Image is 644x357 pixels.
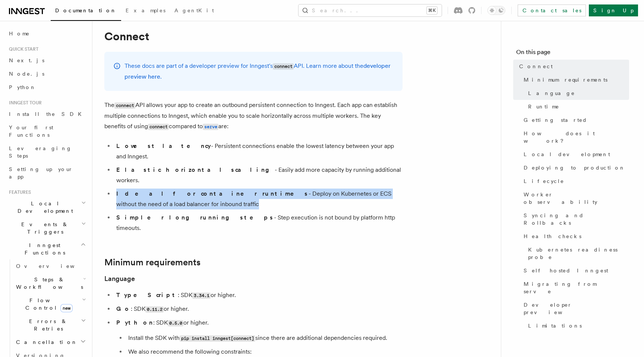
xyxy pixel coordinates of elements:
span: Worker observability [524,191,629,206]
span: Limitations [528,322,582,329]
span: new [60,304,73,312]
a: Node.js [6,67,88,80]
button: Cancellation [13,335,88,349]
code: 0.11.2 [145,306,164,313]
span: Install the SDK [9,111,86,117]
a: How does it work? [521,127,629,148]
p: The API allows your app to create an outbound persistent connection to Inngest. Each app can esta... [104,100,402,132]
button: Steps & Workflows [13,273,88,294]
button: Inngest Functions [6,238,88,259]
a: Examples [121,2,170,20]
a: Kubernetes readiness probe [525,243,629,264]
span: Documentation [55,7,117,13]
a: Documentation [51,2,121,21]
span: Inngest Functions [6,241,80,256]
span: Health checks [524,233,581,240]
a: AgentKit [170,2,218,20]
a: Language [525,86,629,100]
a: Overview [13,259,88,273]
span: Steps & Workflows [13,276,83,291]
span: Node.js [9,71,44,77]
span: Python [9,84,36,90]
h1: Connect [104,29,402,43]
li: - Easily add more capacity by running additional workers. [114,165,402,186]
span: Setting up your app [9,166,73,180]
strong: Python [116,319,153,326]
code: connect [148,124,169,130]
a: Migrating from serve [521,277,629,298]
a: serve [203,123,218,130]
a: Next.js [6,54,88,67]
span: Self hosted Inngest [524,267,608,274]
span: Deploying to production [524,164,625,171]
a: Developer preview [521,298,629,319]
button: Local Development [6,197,88,218]
span: Developer preview [524,301,629,316]
span: Examples [126,7,165,13]
span: Flow Control [13,297,82,312]
a: Syncing and Rollbacks [521,209,629,230]
a: Home [6,27,88,40]
strong: Simpler long running steps [116,214,274,221]
span: Migrating from serve [524,280,629,295]
span: Quick start [6,46,38,52]
strong: Elastic horizontal scaling [116,166,275,173]
strong: Ideal for container runtimes [116,190,309,197]
a: Contact sales [518,4,586,16]
span: Overview [16,263,93,269]
button: Errors & Retries [13,315,88,335]
a: Sign Up [589,4,638,16]
a: Health checks [521,230,629,243]
code: serve [203,124,218,130]
code: pip install inngest[connect] [180,335,255,342]
span: Your first Functions [9,124,53,138]
strong: Go [116,305,131,312]
span: Inngest tour [6,100,42,106]
a: Install the SDK [6,107,88,121]
p: These docs are part of a developer preview for Inngest's API. Learn more about the . [124,61,394,82]
span: Next.js [9,57,44,63]
strong: TypeScript [116,291,178,298]
button: Events & Triggers [6,218,88,238]
span: Local Development [6,200,81,215]
span: Minimum requirements [524,76,607,83]
a: Minimum requirements [521,73,629,86]
a: Language [104,274,135,284]
button: Search...⌘K [299,4,442,16]
a: Connect [516,60,629,73]
a: Limitations [525,319,629,332]
a: Local development [521,148,629,161]
code: connect [114,102,135,109]
a: Lifecycle [521,174,629,188]
li: - Persistent connections enable the lowest latency between your app and Inngest. [114,141,402,162]
span: Leveraging Steps [9,145,72,159]
a: Minimum requirements [104,257,201,268]
span: Events & Triggers [6,221,81,236]
span: Getting started [524,116,587,124]
span: How does it work? [524,130,629,145]
span: Home [9,30,30,37]
span: Errors & Retries [13,317,81,332]
span: Features [6,189,31,195]
a: Getting started [521,113,629,127]
li: - Step execution is not bound by platform http timeouts. [114,212,402,233]
span: Language [528,89,575,97]
li: : SDK or higher. [114,290,402,301]
span: Cancellation [13,338,78,346]
a: Leveraging Steps [6,142,88,162]
code: connect [273,63,294,70]
span: Lifecycle [524,177,564,185]
span: Kubernetes readiness probe [528,246,629,261]
kbd: ⌘K [427,7,437,14]
button: Flow Controlnew [13,294,88,315]
a: Python [6,80,88,94]
a: Deploying to production [521,161,629,174]
code: 3.34.1 [192,293,211,299]
a: Worker observability [521,188,629,209]
a: Self hosted Inngest [521,264,629,277]
li: - Deploy on Kubernetes or ECS without the need of a load balancer for inbound traffic [114,189,402,209]
a: Your first Functions [6,121,88,142]
span: Connect [519,63,553,70]
span: AgentKit [174,7,214,13]
span: Runtime [528,103,559,110]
